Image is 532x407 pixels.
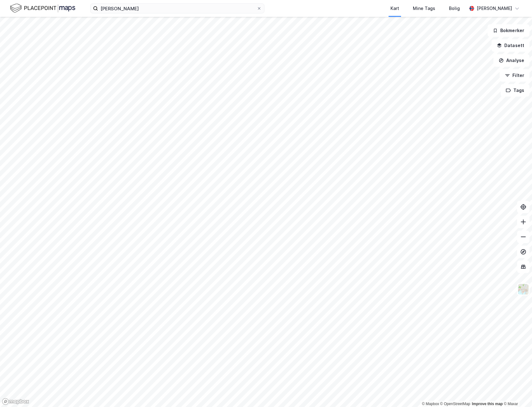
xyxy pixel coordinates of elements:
a: Mapbox homepage [2,398,29,405]
a: Mapbox [422,402,439,406]
input: Søk på adresse, matrikkel, gårdeiere, leietakere eller personer [98,4,257,13]
div: Mine Tags [413,5,435,12]
div: Bolig [449,5,460,12]
button: Analyse [493,54,530,67]
a: Improve this map [472,402,503,406]
img: Z [517,283,529,295]
div: [PERSON_NAME] [477,5,512,12]
iframe: Chat Widget [501,377,532,407]
button: Filter [500,69,530,82]
img: logo.f888ab2527a4732fd821a326f86c7f29.svg [10,3,75,14]
button: Bokmerker [488,24,530,37]
button: Tags [501,84,530,97]
button: Datasett [492,39,530,52]
div: Kart [390,5,399,12]
a: OpenStreetMap [440,402,470,406]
